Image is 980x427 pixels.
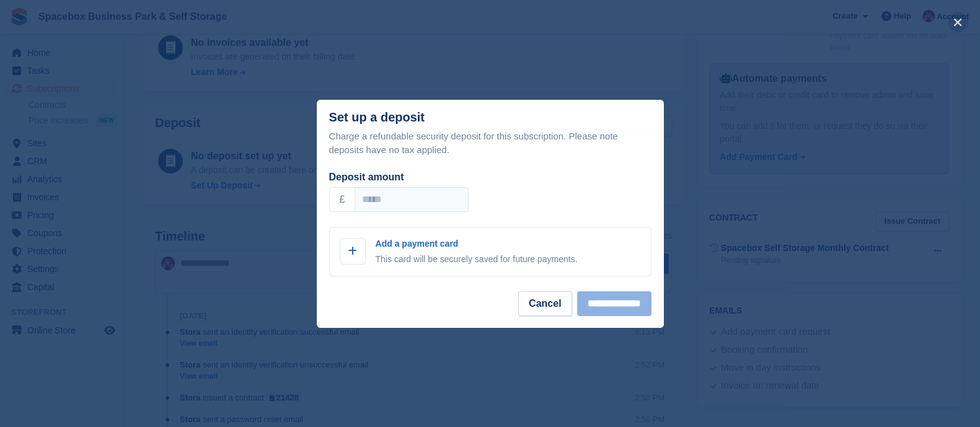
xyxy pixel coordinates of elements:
[948,12,968,32] button: close
[329,130,651,157] p: Charge a refundable security deposit for this subscription. Please note deposits have no tax appl...
[376,253,578,266] p: This card will be securely saved for future payments.
[376,237,578,250] p: Add a payment card
[329,172,404,182] label: Deposit amount
[329,227,651,276] a: Add a payment card This card will be securely saved for future payments.
[329,110,425,125] div: Set up a deposit
[518,291,572,316] button: Cancel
